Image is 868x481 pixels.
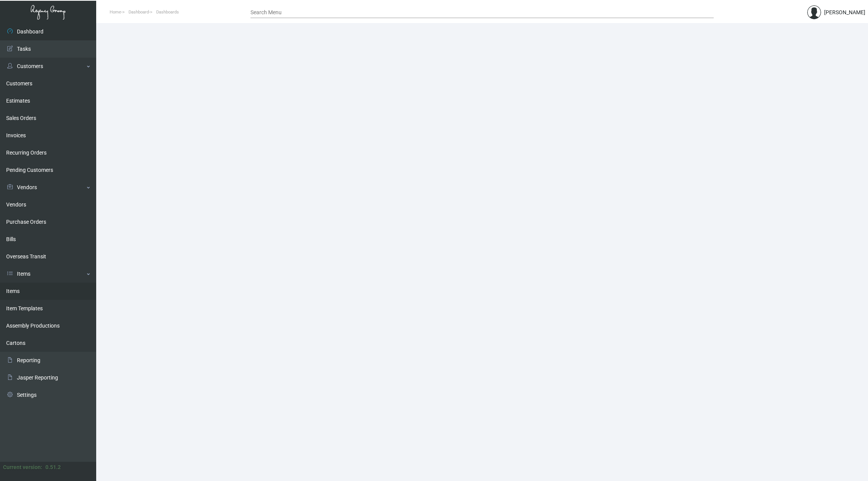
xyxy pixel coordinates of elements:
div: 0.51.2 [45,463,61,471]
span: Dashboards [156,10,179,15]
span: Home [110,10,121,15]
span: Dashboard [129,10,149,15]
div: [PERSON_NAME] [824,8,865,17]
img: admin@bootstrapmaster.com [807,5,821,19]
div: Current version: [3,463,42,471]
